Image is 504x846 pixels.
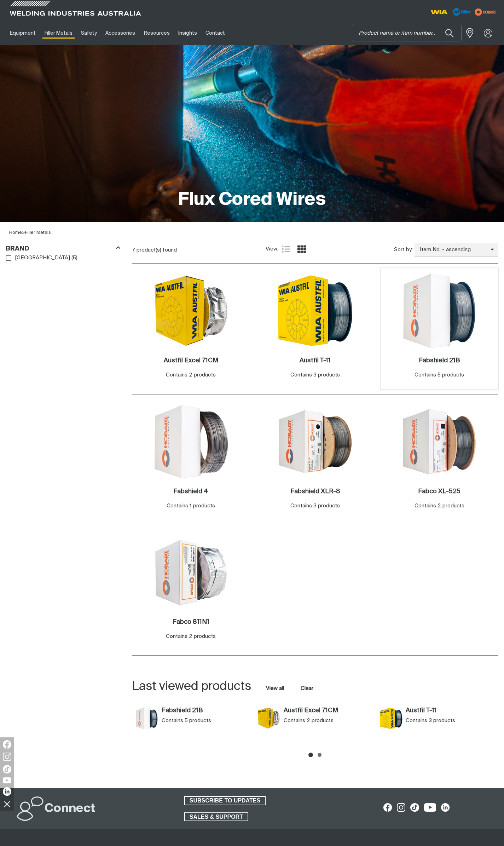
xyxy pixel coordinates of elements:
div: Contains 3 products [406,717,494,724]
button: Clear all last viewed products [299,684,315,693]
a: Austfil T-11 [406,707,494,715]
a: List view [282,245,290,253]
span: [GEOGRAPHIC_DATA] [15,254,70,262]
a: Fabshield 4 [173,488,208,496]
img: YouTube [3,777,11,783]
h2: Fabco 811N1 [173,619,209,625]
div: Contains 2 products [166,371,216,379]
img: LinkedIn [3,787,11,796]
article: Fabshield 21B (Fabshield 21B) [132,705,254,738]
span: > [22,230,25,235]
img: TikTok [3,765,11,773]
div: Contains 2 products [284,717,372,724]
a: Equipment [6,21,40,45]
a: Home [9,230,22,235]
aside: Filters [6,241,120,263]
div: Contains 3 products [290,371,340,379]
img: Fabshield 21B [135,707,158,730]
span: ( 5 ) [71,254,77,262]
img: Fabco XL-525 [401,404,477,479]
img: Fabco 811N1 [153,538,229,606]
input: Product name or item number... [352,25,461,41]
img: Austfil Excel 71CM [257,707,280,729]
a: Filler Metals [25,230,51,235]
h2: Fabshield 21B [419,357,460,364]
h1: Flux Cored Wires [178,189,326,212]
a: Fabshield XLR-8 [290,488,340,496]
article: Austfil Excel 71CM (Austfil Excel 71CM) [254,705,376,738]
h2: Austfil Excel 71CM [164,357,218,364]
h3: Brand [6,245,29,253]
div: Contains 1 products [167,502,215,510]
a: View all last viewed products [266,685,284,692]
img: Fabshield XLR-8 [277,404,353,479]
img: Austfil Excel 71CM [153,275,229,347]
a: SUBSCRIBE TO UPDATES [184,796,266,805]
img: Austfil T-11 [380,707,402,730]
a: Contact [201,21,229,45]
div: Contains 5 products [415,371,464,379]
div: Contains 2 products [166,633,216,641]
section: Product list controls [132,241,498,259]
img: hide socials [1,798,13,810]
span: SUBSCRIBE TO UPDATES [185,796,265,805]
h2: Last viewed products [132,679,251,695]
article: Austfil T-11 (Austfil T-11) [376,705,498,738]
a: SALES & SUPPORT [184,812,248,822]
button: Search products [438,25,462,41]
a: Austfil Excel 71CM [164,357,218,365]
ul: Brand [6,253,120,263]
span: Item No. - ascending [415,246,491,254]
a: Safety [77,21,101,45]
h2: Austfil T-11 [300,357,331,364]
span: product(s) found [137,247,177,253]
h2: Fabco XL-525 [418,488,460,495]
span: View: [266,245,278,253]
a: [GEOGRAPHIC_DATA] [6,253,70,263]
img: Fabshield 21B [401,273,477,349]
h2: Fabshield XLR-8 [290,488,340,495]
a: Fabco 811N1 [173,618,209,626]
h2: Fabshield 4 [173,488,208,495]
div: Contains 5 products [162,717,250,724]
a: Fabshield 21B [419,357,460,365]
a: Austfil T-11 [300,357,331,365]
div: Contains 3 products [290,502,340,510]
div: Brand [6,243,120,253]
img: miller [473,7,498,17]
img: Austfil T-11 [277,273,353,349]
img: Instagram [3,753,11,761]
img: Facebook [3,740,11,749]
img: Fabshield 4 [153,404,229,479]
a: Filler Metals [40,21,76,45]
a: Fabshield 21B [162,707,250,715]
div: Contains 2 products [415,502,464,510]
a: Resources [140,21,174,45]
span: SALES & SUPPORT [185,812,248,822]
a: Fabco XL-525 [418,488,460,496]
h2: Connect [45,801,95,817]
span: Sort by: [394,246,413,254]
a: Accessories [101,21,139,45]
nav: Main [6,21,375,45]
a: Insights [174,21,201,45]
div: 7 [132,247,265,254]
a: Austfil Excel 71CM [284,707,372,715]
